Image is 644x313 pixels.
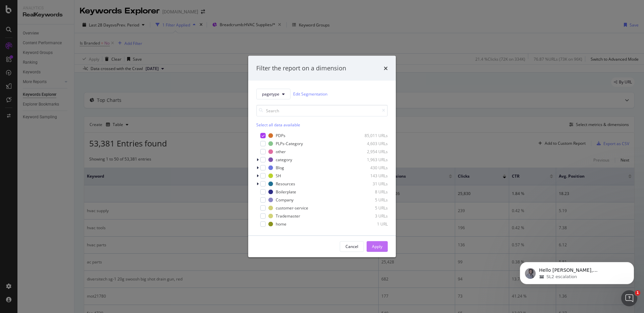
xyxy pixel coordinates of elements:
[372,244,382,249] div: Apply
[355,173,388,179] div: 143 URLs
[355,165,388,171] div: 430 URLs
[276,157,292,163] div: category
[355,189,388,195] div: 8 URLs
[276,133,285,138] div: PDPs
[276,189,296,195] div: Boilerplate
[355,181,388,187] div: 31 URLs
[621,290,637,306] iframe: Intercom live chat
[355,221,388,227] div: 1 URL
[276,181,295,187] div: Resources
[293,90,327,98] a: Edit Segmentation
[256,88,290,99] button: pagetype
[367,241,388,252] button: Apply
[384,64,388,73] div: times
[256,64,346,73] div: Filter the report on a dimension
[256,105,388,116] input: Search
[355,157,388,163] div: 1,963 URLs
[355,149,388,154] div: 2,954 URLs
[355,205,388,211] div: 5 URLs
[355,213,388,219] div: 3 URLs
[355,141,388,146] div: 4,603 URLs
[510,248,644,295] iframe: Intercom notifications message
[276,149,286,154] div: other
[276,165,284,171] div: Blog
[276,173,281,179] div: SH
[355,197,388,203] div: 5 URLs
[635,290,640,296] span: 1
[256,122,388,127] div: Select all data available
[276,205,308,211] div: customer-service
[262,91,279,97] span: pagetype
[276,197,293,203] div: Company
[345,244,358,249] div: Cancel
[355,133,388,138] div: 85,011 URLs
[340,241,364,252] button: Cancel
[276,213,300,219] div: Trademaster
[276,141,303,146] div: PLPs-Category
[248,56,396,257] div: modal
[276,221,286,227] div: home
